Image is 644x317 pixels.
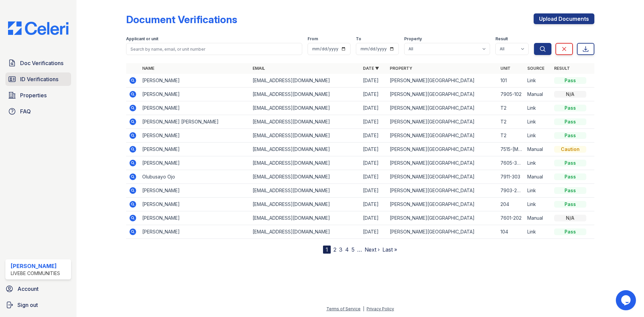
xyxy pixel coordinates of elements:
td: [PERSON_NAME][GEOGRAPHIC_DATA] [387,88,497,101]
td: [PERSON_NAME] [140,101,250,115]
a: Result [554,66,570,71]
div: N/A [554,215,586,221]
td: 7911-303 [498,170,525,184]
td: Link [525,156,551,170]
label: Property [404,36,422,42]
label: From [308,36,318,42]
td: [EMAIL_ADDRESS][DOMAIN_NAME] [250,156,360,170]
td: [DATE] [360,115,387,129]
td: Link [525,198,551,211]
td: [PERSON_NAME][GEOGRAPHIC_DATA] [387,184,497,198]
td: [DATE] [360,225,387,239]
td: [PERSON_NAME][GEOGRAPHIC_DATA] [387,101,497,115]
td: [PERSON_NAME][GEOGRAPHIC_DATA] [387,198,497,211]
label: Applicant or unit [126,36,158,42]
td: [DATE] [360,101,387,115]
a: Privacy Policy [367,306,394,311]
td: [PERSON_NAME][GEOGRAPHIC_DATA] [387,115,497,129]
div: N/A [554,91,586,98]
span: ID Verifications [20,75,58,83]
a: Sign out [3,298,74,312]
td: [DATE] [360,74,387,88]
td: Olubusayo Ojo [140,170,250,184]
td: 7903-202 [498,184,525,198]
td: [PERSON_NAME] [140,211,250,225]
td: [DATE] [360,88,387,101]
td: Manual [525,170,551,184]
td: [PERSON_NAME][GEOGRAPHIC_DATA] [387,170,497,184]
td: Link [525,101,551,115]
div: Pass [554,173,586,180]
td: [DATE] [360,143,387,156]
td: Link [525,225,551,239]
td: 7601-202 [498,211,525,225]
td: [PERSON_NAME][GEOGRAPHIC_DATA] [387,143,497,156]
input: Search by name, email, or unit number [126,43,302,55]
td: 7605-302 [498,156,525,170]
td: [EMAIL_ADDRESS][DOMAIN_NAME] [250,211,360,225]
div: LiveBe Communities [11,270,60,277]
a: 2 [333,246,336,253]
span: Sign out [17,301,38,309]
td: [PERSON_NAME] [140,225,250,239]
span: … [357,246,362,254]
td: [PERSON_NAME][GEOGRAPHIC_DATA] [387,74,497,88]
td: 104 [498,225,525,239]
span: Account [17,285,39,293]
a: Property [390,66,412,71]
div: Pass [554,77,586,84]
td: T2 [498,129,525,143]
td: [PERSON_NAME] [PERSON_NAME] [140,115,250,129]
td: [EMAIL_ADDRESS][DOMAIN_NAME] [250,88,360,101]
td: [EMAIL_ADDRESS][DOMAIN_NAME] [250,225,360,239]
a: Next › [365,246,380,253]
td: [EMAIL_ADDRESS][DOMAIN_NAME] [250,129,360,143]
img: CE_Logo_Blue-a8612792a0a2168367f1c8372b55b34899dd931a85d93a1a3d3e32e68fde9ad4.png [3,21,74,35]
a: 5 [352,246,355,253]
a: Doc Verifications [5,56,71,70]
td: Manual [525,211,551,225]
td: 101 [498,74,525,88]
td: [EMAIL_ADDRESS][DOMAIN_NAME] [250,198,360,211]
a: FAQ [5,105,71,118]
a: Terms of Service [326,306,361,311]
a: Unit [500,66,511,71]
td: Link [525,115,551,129]
a: Account [3,282,74,296]
td: T2 [498,101,525,115]
a: 4 [345,246,349,253]
td: [DATE] [360,156,387,170]
td: [PERSON_NAME][GEOGRAPHIC_DATA] [387,156,497,170]
a: Source [527,66,544,71]
td: [EMAIL_ADDRESS][DOMAIN_NAME] [250,115,360,129]
span: Doc Verifications [20,59,63,67]
td: 204 [498,198,525,211]
span: Properties [20,91,47,99]
a: Email [253,66,265,71]
td: [PERSON_NAME] [140,184,250,198]
a: Last » [382,246,397,253]
a: Upload Documents [534,13,594,24]
td: [EMAIL_ADDRESS][DOMAIN_NAME] [250,101,360,115]
div: Pass [554,118,586,125]
td: Manual [525,143,551,156]
td: 7515-[MEDICAL_DATA] [498,143,525,156]
div: Pass [554,228,586,235]
label: Result [495,36,508,42]
div: | [363,306,364,311]
span: FAQ [20,107,31,115]
div: Pass [554,105,586,111]
a: Properties [5,89,71,102]
div: Pass [554,187,586,194]
label: To [356,36,361,42]
a: 3 [339,246,342,253]
div: [PERSON_NAME] [11,262,60,270]
td: [DATE] [360,170,387,184]
td: [PERSON_NAME][GEOGRAPHIC_DATA] [387,211,497,225]
td: Link [525,74,551,88]
div: Pass [554,160,586,166]
div: Pass [554,132,586,139]
td: 7905-102 [498,88,525,101]
td: [DATE] [360,184,387,198]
